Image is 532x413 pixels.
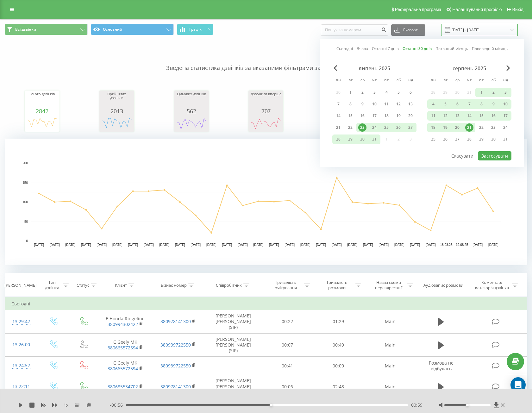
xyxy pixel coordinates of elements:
text: [DATE] [363,243,373,247]
div: 3 [370,88,379,97]
div: нд 20 лип 2025 р. [404,111,416,121]
td: 02:48 [313,375,364,398]
div: чт 10 лип 2025 р. [368,99,380,109]
div: 13:24:52 [11,360,31,372]
abbr: неділя [501,76,510,85]
td: Сьогодні [5,297,527,310]
abbr: субота [489,76,498,85]
text: [DATE] [66,243,76,247]
div: нд 3 серп 2025 р. [499,88,511,97]
div: пт 25 лип 2025 р. [380,123,392,132]
div: 20 [453,123,461,132]
svg: A chart. [250,114,282,133]
div: Open Intercom Messenger [510,377,526,392]
div: ср 30 лип 2025 р. [356,135,368,144]
button: Застосувати [478,151,511,160]
abbr: вівторок [441,76,450,85]
div: нд 6 лип 2025 р. [404,88,416,97]
button: Основний [91,24,174,35]
div: 31 [370,135,379,143]
a: Вчора [357,46,368,52]
div: вт 19 серп 2025 р. [439,123,451,132]
div: Дзвонили вперше [250,92,282,108]
a: 380665572594 [108,366,138,372]
a: 380939722550 [160,363,191,369]
div: чт 21 серп 2025 р. [463,123,475,132]
abbr: п’ятниця [477,76,486,85]
div: вт 5 серп 2025 р. [439,99,451,109]
td: Main [364,375,417,398]
button: Графік [177,24,213,35]
svg: A chart. [101,114,133,133]
text: 18.08.25 [440,243,453,247]
div: ср 6 серп 2025 р. [451,99,463,109]
div: пт 11 лип 2025 р. [380,99,392,109]
a: 380939722550 [160,342,191,348]
div: чт 17 лип 2025 р. [368,111,380,121]
div: серпень 2025 [427,65,511,72]
text: [DATE] [253,243,264,247]
div: 30 [489,135,498,143]
div: 20 [406,112,415,120]
div: 16 [358,112,366,120]
div: пн 14 лип 2025 р. [332,111,344,121]
a: Останні 7 днів [372,46,399,52]
div: вт 15 лип 2025 р. [344,111,356,121]
div: Клієнт [115,283,127,288]
div: ср 16 лип 2025 р. [356,111,368,121]
a: Останні 30 днів [403,46,432,52]
text: [DATE] [332,243,342,247]
div: Аудіозапис розмови [423,283,463,288]
div: 6 [453,100,461,108]
svg: A chart. [176,114,207,133]
div: сб 5 лип 2025 р. [392,88,404,97]
a: 380685534702 [108,384,138,390]
div: 12 [441,112,449,120]
div: чт 3 лип 2025 р. [368,88,380,97]
div: 19 [441,123,449,132]
div: пт 18 лип 2025 р. [380,111,392,121]
div: 26 [441,135,449,143]
div: 9 [489,100,498,108]
div: пт 29 серп 2025 р. [475,135,487,144]
div: вт 12 серп 2025 р. [439,111,451,121]
div: 14 [334,112,342,120]
text: [DATE] [175,243,185,247]
div: 13:26:00 [11,339,31,351]
div: 19 [394,112,403,120]
div: сб 12 лип 2025 р. [392,99,404,109]
span: Налаштування профілю [452,7,502,12]
div: пн 28 лип 2025 р. [332,135,344,144]
div: Всього дзвінків [26,92,58,108]
div: сб 9 серп 2025 р. [487,99,499,109]
div: ср 27 серп 2025 р. [451,135,463,144]
abbr: середа [453,76,462,85]
text: [DATE] [269,243,279,247]
td: 00:22 [262,310,313,334]
text: [DATE] [112,243,122,247]
div: 14 [465,112,473,120]
td: С Geely MK [99,357,152,375]
div: 16 [489,112,498,120]
div: 707 [250,108,282,114]
td: 00:06 [262,375,313,398]
text: [DATE] [160,243,170,247]
div: 7 [334,100,342,108]
span: Графік [189,27,202,32]
div: чт 7 серп 2025 р. [463,99,475,109]
div: Назва схеми переадресації [372,280,406,291]
div: 24 [370,123,379,132]
div: 11 [429,112,437,120]
div: вт 29 лип 2025 р. [344,135,356,144]
text: [DATE] [206,243,216,247]
td: 00:07 [262,333,313,357]
text: [DATE] [81,243,91,247]
div: 30 [358,135,366,143]
div: 17 [370,112,379,120]
div: 4 [429,100,437,108]
div: вт 22 лип 2025 р. [344,123,356,132]
div: 4 [382,88,391,97]
td: 01:29 [313,310,364,334]
div: 21 [334,123,342,132]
